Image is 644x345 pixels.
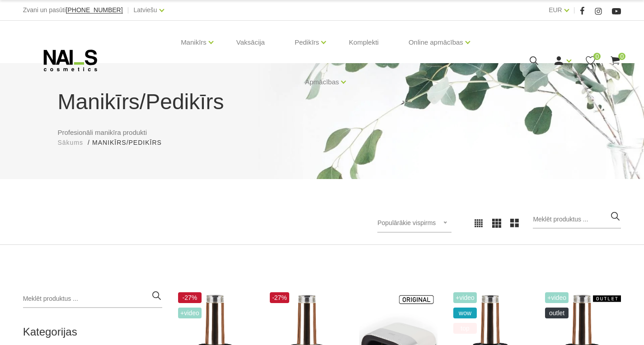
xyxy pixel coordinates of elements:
span: +Video [178,308,202,318]
a: Latviešu [134,5,157,15]
a: Komplekti [342,21,386,64]
span: wow [453,308,477,318]
span: [PHONE_NUMBER] [66,6,123,14]
li: Manikīrs/Pedikīrs [92,138,171,147]
input: Meklēt produktus ... [533,211,621,229]
a: Online apmācības [409,24,463,60]
span: top [453,323,477,334]
span: +Video [453,292,477,303]
input: Meklēt produktus ... [23,290,162,308]
span: 0 [618,53,625,60]
div: Zvani un pasūti [23,5,123,16]
h2: Kategorijas [23,326,162,338]
span: 0 [593,53,601,60]
a: 0 [585,55,596,66]
span: Populārākie vispirms [377,219,436,226]
a: Vaksācija [229,21,272,64]
span: OUTLET [545,308,569,318]
a: Sākums [58,138,84,147]
div: Profesionāli manikīra produkti [51,86,593,147]
a: 0 [610,55,621,66]
a: Manikīrs [181,24,207,60]
span: -27% [270,292,289,303]
span: +Video [545,292,569,303]
a: Pedikīrs [295,24,319,60]
a: EUR [549,5,562,15]
a: [PHONE_NUMBER] [66,7,123,14]
span: -27% [178,292,202,303]
span: | [573,5,575,16]
span: | [127,5,129,16]
a: Apmācības [305,64,339,100]
span: Sākums [58,139,84,146]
